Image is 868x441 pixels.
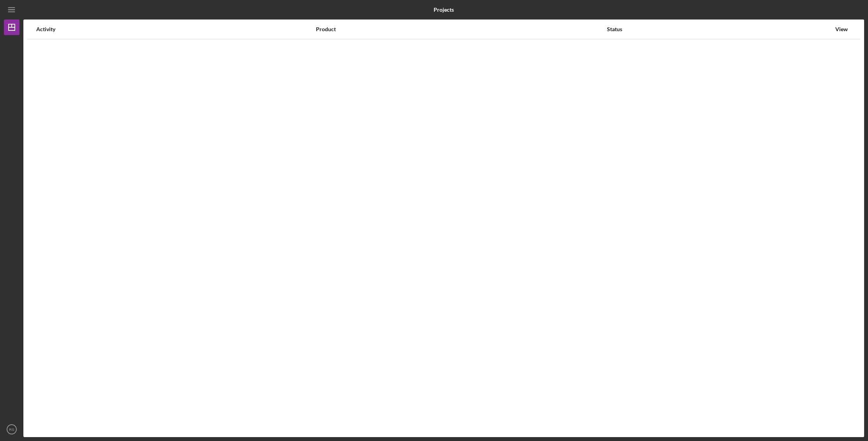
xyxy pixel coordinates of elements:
[36,26,315,32] div: Activity
[316,26,606,32] div: Product
[9,427,14,432] text: RS
[434,7,454,13] b: Projects
[832,26,851,32] div: View
[4,422,19,437] button: RS
[607,26,831,32] div: Status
